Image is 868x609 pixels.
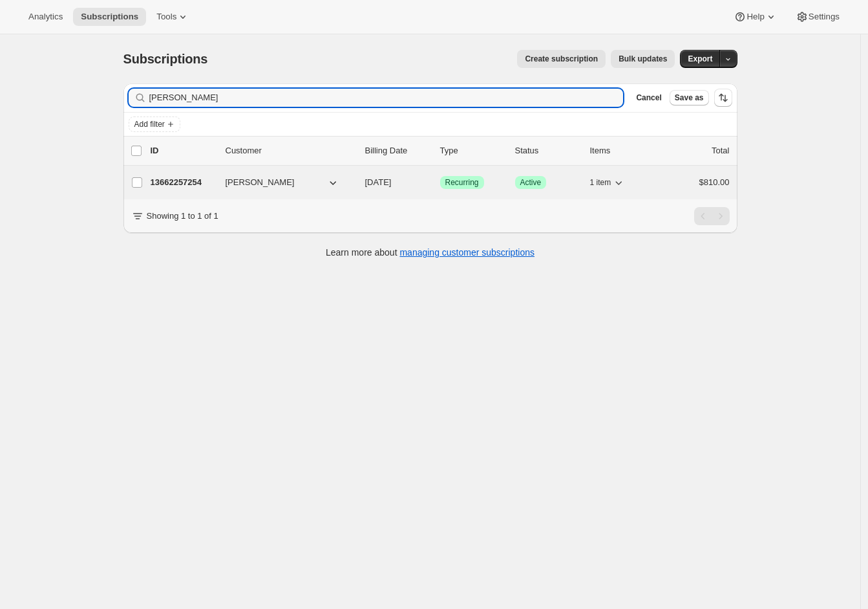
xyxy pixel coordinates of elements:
[399,247,535,258] a: managing customer subscriptions
[134,119,165,129] span: Add filter
[149,8,197,26] button: Tools
[21,8,70,26] button: Analytics
[156,12,176,22] span: Tools
[151,144,730,157] div: IDCustomerBilling DateTypeStatusItemsTotal
[631,90,666,105] button: Cancel
[151,176,215,189] p: 13662257254
[809,12,840,22] span: Settings
[151,144,215,157] p: ID
[590,177,611,188] span: 1 item
[694,207,730,225] nav: Pagination
[129,116,180,132] button: Add filter
[218,172,347,193] button: [PERSON_NAME]
[326,246,535,259] p: Learn more about
[73,8,146,26] button: Subscriptions
[636,93,661,103] span: Cancel
[226,144,355,157] p: Customer
[147,210,218,223] p: Showing 1 to 1 of 1
[688,54,712,64] span: Export
[365,177,392,187] span: [DATE]
[788,8,847,26] button: Settings
[149,89,624,107] input: Filter subscribers
[590,173,626,192] button: 1 item
[28,12,63,22] span: Analytics
[680,50,720,68] button: Export
[365,144,430,157] p: Billing Date
[590,144,655,157] div: Items
[517,50,606,68] button: Create subscription
[525,54,598,64] span: Create subscription
[440,144,505,157] div: Type
[226,176,295,189] span: [PERSON_NAME]
[670,90,709,105] button: Save as
[445,177,479,188] span: Recurring
[151,173,730,192] div: 13662257254[PERSON_NAME][DATE]SuccessRecurringSuccessActive1 item$810.00
[675,93,704,103] span: Save as
[726,8,785,26] button: Help
[699,177,730,187] span: $810.00
[611,50,675,68] button: Bulk updates
[714,89,732,107] button: Sort the results
[712,144,729,157] p: Total
[515,144,580,157] p: Status
[746,12,764,22] span: Help
[619,54,667,64] span: Bulk updates
[81,12,138,22] span: Subscriptions
[520,177,542,188] span: Active
[123,52,208,66] span: Subscriptions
